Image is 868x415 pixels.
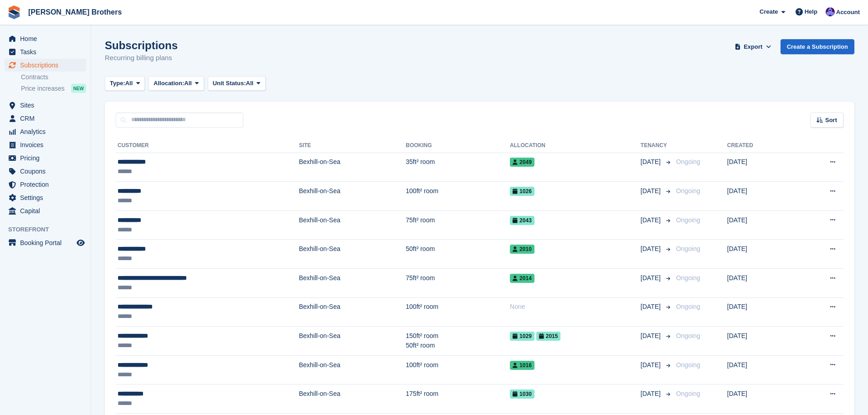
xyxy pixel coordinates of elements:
button: Export [733,39,773,54]
span: Ongoing [676,187,700,195]
a: menu [5,112,86,125]
td: Bexhill-on-Sea [299,355,406,384]
td: [DATE] [727,240,794,269]
span: Storefront [8,225,91,234]
a: menu [5,99,86,112]
td: [DATE] [727,297,794,327]
span: Type: [110,79,125,88]
span: Ongoing [676,245,700,252]
a: menu [5,152,86,164]
span: [DATE] [641,157,663,167]
td: 75ft² room [406,210,510,240]
span: [DATE] [641,273,663,283]
span: Export [744,42,762,51]
h1: Subscriptions [105,39,178,51]
span: 2015 [536,332,561,341]
span: [DATE] [641,215,663,225]
td: [DATE] [727,384,794,414]
span: Ongoing [676,216,700,224]
td: [DATE] [727,153,794,182]
img: stora-icon-8386f47178a22dfd0bd8f6a31ec36ba5ce8667c1dd55bd0f319d3a0aa187defe.svg [7,5,21,19]
span: Ongoing [676,361,700,369]
span: 2010 [510,245,534,254]
span: Ongoing [676,274,700,282]
span: Analytics [20,125,75,138]
a: menu [5,46,86,58]
span: Subscriptions [20,59,75,72]
span: 1030 [510,389,534,399]
a: menu [5,138,86,151]
span: 2049 [510,158,534,167]
td: Bexhill-on-Sea [299,153,406,182]
td: [DATE] [727,269,794,298]
span: 2014 [510,274,534,283]
p: Recurring billing plans [105,53,178,63]
div: NEW [71,84,86,93]
div: None [510,302,641,312]
td: 50ft² room [406,240,510,269]
span: [DATE] [641,302,663,312]
th: Created [727,138,794,153]
td: Bexhill-on-Sea [299,240,406,269]
th: Booking [406,138,510,153]
span: Home [20,32,75,45]
a: Create a Subscription [781,39,854,54]
a: [PERSON_NAME] Brothers [25,5,125,20]
span: Allocation: [154,79,184,88]
button: Allocation: All [149,76,204,91]
span: 1026 [510,187,534,196]
span: Unit Status: [213,79,246,88]
td: [DATE] [727,327,794,356]
td: [DATE] [727,355,794,384]
a: menu [5,59,86,72]
td: Bexhill-on-Sea [299,297,406,327]
a: menu [5,32,86,45]
span: Create [760,7,778,16]
td: [DATE] [727,210,794,240]
span: All [125,79,133,88]
td: Bexhill-on-Sea [299,269,406,298]
span: Ongoing [676,158,700,165]
a: Preview store [75,237,86,248]
span: Sites [20,99,75,112]
th: Customer [116,138,299,153]
th: Tenancy [641,138,673,153]
a: menu [5,205,86,217]
td: 150ft² room 50ft² room [406,327,510,356]
span: Ongoing [676,303,700,310]
td: 100ft² room [406,355,510,384]
span: Help [805,7,817,16]
button: Unit Status: All [208,76,266,91]
td: Bexhill-on-Sea [299,210,406,240]
a: menu [5,178,86,191]
button: Type: All [105,76,145,91]
td: Bexhill-on-Sea [299,384,406,414]
td: 35ft² room [406,153,510,182]
span: Sort [825,116,837,125]
span: Tasks [20,46,75,58]
a: Price increases NEW [21,83,86,93]
span: Protection [20,178,75,191]
a: menu [5,191,86,204]
span: All [184,79,192,88]
span: Coupons [20,165,75,178]
th: Site [299,138,406,153]
img: Becca Clark [826,7,835,16]
td: 75ft² room [406,269,510,298]
span: 1016 [510,361,534,370]
span: [DATE] [641,186,663,196]
td: [DATE] [727,182,794,211]
span: Invoices [20,138,75,151]
a: menu [5,165,86,178]
td: 100ft² room [406,297,510,327]
a: Contracts [21,73,86,82]
th: Allocation [510,138,641,153]
span: Account [836,8,860,17]
span: Booking Portal [20,236,75,249]
span: [DATE] [641,360,663,370]
td: 175ft² room [406,384,510,414]
a: menu [5,125,86,138]
span: Capital [20,205,75,217]
span: Ongoing [676,390,700,397]
span: [DATE] [641,331,663,341]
